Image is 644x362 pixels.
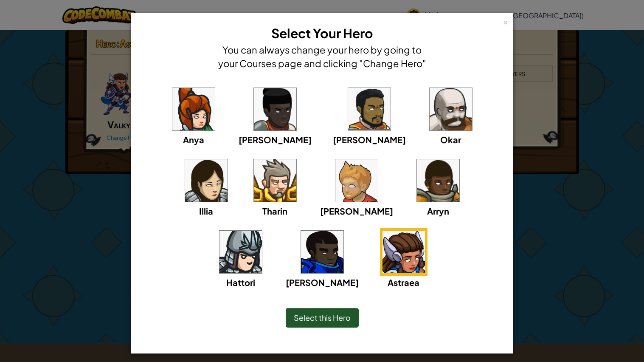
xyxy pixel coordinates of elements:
[348,88,391,130] img: portrait.png
[294,313,351,322] span: Select this Hero
[254,88,296,130] img: portrait.png
[254,159,296,202] img: portrait.png
[335,159,378,202] img: portrait.png
[185,159,228,202] img: portrait.png
[172,88,215,130] img: portrait.png
[219,231,262,273] img: portrait.png
[301,231,343,273] img: portrait.png
[199,206,213,216] span: Illia
[440,134,461,145] span: Okar
[430,88,472,130] img: portrait.png
[216,24,428,43] h3: Select Your Hero
[216,43,428,70] h4: You can always change your hero by going to your Courses page and clicking "Change Hero"
[503,17,509,25] div: ×
[427,206,449,216] span: Arryn
[388,277,419,288] span: Astraea
[382,231,425,273] img: portrait.png
[239,134,312,145] span: [PERSON_NAME]
[286,277,359,288] span: [PERSON_NAME]
[262,206,287,216] span: Tharin
[183,134,204,145] span: Anya
[417,159,459,202] img: portrait.png
[226,277,255,288] span: Hattori
[333,134,406,145] span: [PERSON_NAME]
[320,206,393,216] span: [PERSON_NAME]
